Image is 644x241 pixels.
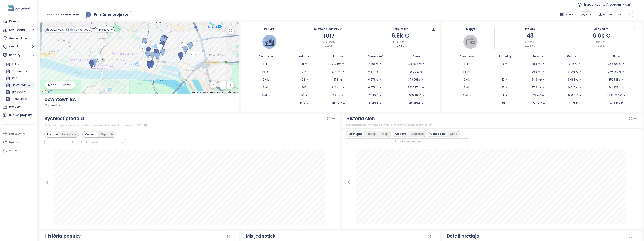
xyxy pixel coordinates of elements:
div: Primárne projekty [94,12,128,17]
div: 1017 [293,31,364,40]
a: Projekty [2,103,35,111]
button: Satelit [60,81,75,89]
p: 19 [502,78,504,82]
span: caret-up [342,70,345,73]
span: PDF [586,12,591,17]
button: Keyboard shortcuts [192,91,208,94]
span: Downtown BA [60,11,79,18]
td: 1.5+kk [246,68,286,76]
span: 8/2025 [525,40,534,44]
p: 1 337 730 € [607,93,622,97]
div: Mix jednotiek [246,233,275,240]
div: Celkovo [83,132,98,137]
p: 9 755 € [568,93,578,97]
div: Predaje [45,132,60,137]
p: 8 544 € [368,70,379,74]
div: Cena za m² [428,131,448,136]
div: Cena za m² [393,27,408,31]
th: Interiér [523,53,554,60]
span: caret-down [525,45,527,48]
a: Terms (opens in new tab) [233,91,238,93]
span: Market Data [603,12,627,17]
span: caret-down [505,78,508,81]
p: 32.1 m² [332,62,341,66]
td: 1.5+kk [447,68,487,76]
p: 6 679 € [368,78,379,82]
div: Premium projects [5,96,35,102]
img: wallet [466,38,475,46]
div: Projekty [9,104,21,109]
span: / [58,11,59,18]
div: Domov [9,19,19,24]
div: Rýchlosť predaja [44,115,84,122]
span: caret-up [342,102,345,105]
p: 6 115 € [569,62,577,66]
div: -1.2% [597,44,606,49]
div: História cien [346,115,375,122]
p: 248 504 € [408,62,421,66]
span: Reporty [47,11,57,18]
div: Návody [9,140,20,145]
div: Detail predaja [447,233,480,240]
span: S DPH [566,12,577,17]
span: caret-down [306,102,309,105]
div: button [598,12,631,17]
span: caret-down [622,86,624,89]
th: Cena za m² [354,53,396,60]
img: logo [6,5,31,12]
span: Mapa [48,83,56,87]
p: 6 985 € [568,70,578,74]
span: caret-down [578,63,581,65]
span: caret-down [542,86,545,89]
span: caret-up [542,78,545,81]
p: 54.6 m² [532,78,542,82]
span: caret-down [579,70,582,73]
p: 379 261 € [408,78,421,82]
p: 4 [502,93,504,97]
div: Nastavenia [9,131,25,136]
span: caret-down [421,78,424,81]
a: Návody [2,139,35,146]
span: caret-down [304,70,307,73]
p: 454 107 € [610,101,623,105]
span: caret-down [422,94,425,97]
div: Počet predajov a rezervácií podľa mesiacov. Posledná aktualizácia: [DATE] [44,123,336,127]
p: 350 333 € [410,70,423,74]
div: Pomoc [9,148,19,153]
span: caret-down [505,86,508,89]
div: História ponuky [44,233,81,240]
p: 77.8 m² [532,85,542,90]
span: caret-up [579,94,582,97]
p: 38.2 m² [532,70,542,74]
th: Dispozícia [447,53,487,60]
img: house [265,38,274,46]
div: 43 [495,31,566,40]
span: caret-down [579,78,582,81]
p: 38.3 m² [532,62,542,66]
div: 6.9k € [365,31,436,40]
span: caret-down [622,70,625,73]
p: 300 [302,85,307,90]
div: Analýza trhu [9,36,27,41]
p: 13 [502,85,504,90]
span: caret-up [542,94,544,97]
th: Cena [596,53,637,60]
div: Budúce projekty [9,113,32,117]
span: caret-up [342,86,345,89]
div: Celkovo [393,131,409,136]
span: caret-up [379,102,382,105]
span: 17. 9. 2025 [393,40,406,44]
a: Budúce projekty [2,111,35,119]
div: Downtown BA [5,82,35,88]
p: 7 365 € [368,62,378,66]
div: Cena [448,131,459,136]
span: caret-down [621,78,624,81]
td: 3+kk [447,84,487,91]
p: 1 [505,70,505,74]
p: 7 649 € [368,93,379,97]
div: Polus [12,62,19,67]
span: caret-up [542,102,545,105]
div: Dopyt [447,27,494,31]
p: 6 026 € [568,85,578,90]
a: Analýza trhu [2,35,35,42]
